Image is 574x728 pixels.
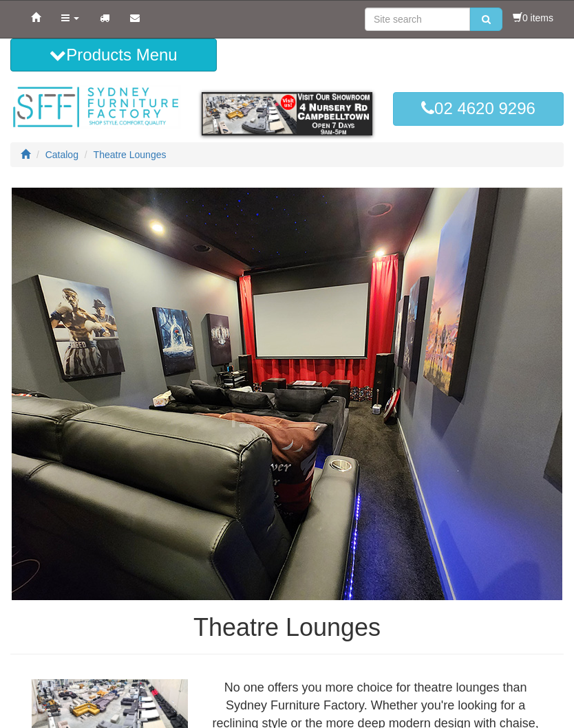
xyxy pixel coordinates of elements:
img: Sydney Furniture Factory [10,85,181,129]
h1: Theatre Lounges [10,614,564,641]
button: Products Menu [10,38,217,71]
input: Site search [365,8,470,31]
a: Catalog [45,149,78,160]
img: showroom.gif [202,92,372,135]
li: 0 items [513,11,553,25]
a: 02 4620 9296 [393,92,564,125]
img: Theatre Lounges [12,188,562,600]
a: Theatre Lounges [94,149,167,160]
